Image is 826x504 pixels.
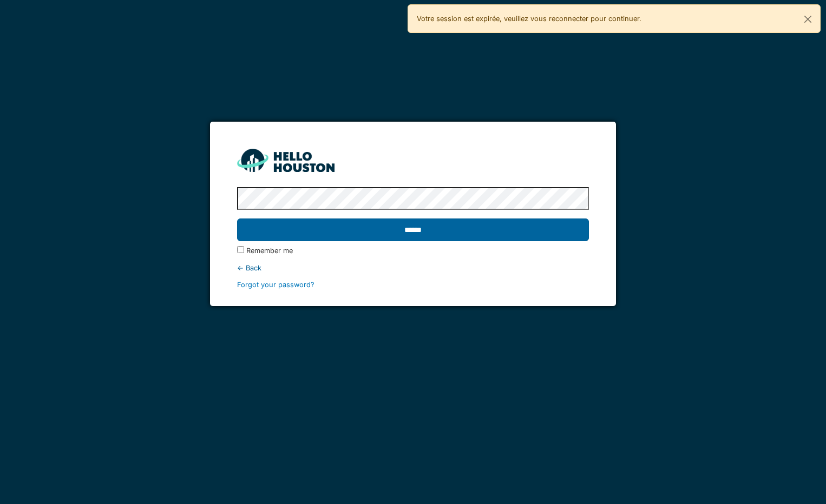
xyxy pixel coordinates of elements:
[237,149,335,172] img: HH_line-BYnF2_Hg.png
[408,4,821,33] div: Votre session est expirée, veuillez vous reconnecter pour continuer.
[246,246,293,256] label: Remember me
[237,263,589,273] div: ← Back
[237,281,314,289] a: Forgot your password?
[796,5,820,34] button: Close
